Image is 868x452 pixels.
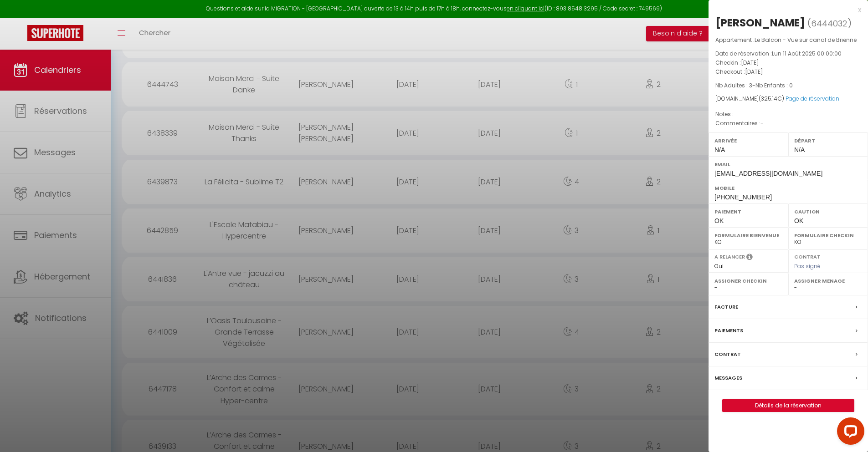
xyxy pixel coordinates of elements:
[715,67,861,76] p: Checkout :
[755,81,793,89] span: Nb Enfants : 0
[734,110,737,118] span: -
[715,15,805,30] div: [PERSON_NAME]
[759,95,784,102] span: ( €)
[715,110,861,119] p: Notes :
[715,95,861,103] div: [DOMAIN_NAME]
[715,119,861,128] p: Commentaires :
[741,59,759,66] span: [DATE]
[761,95,777,102] span: 325.14
[714,170,822,177] span: [EMAIL_ADDRESS][DOMAIN_NAME]
[715,81,752,89] span: Nb Adultes : 3
[715,49,861,58] p: Date de réservation :
[714,373,742,383] label: Messages
[794,207,862,216] label: Caution
[807,17,852,30] span: ( )
[714,253,745,261] label: A relancer
[714,193,772,201] span: [PHONE_NUMBER]
[723,400,854,411] a: Détails de la réservation
[714,326,743,335] label: Paiements
[714,350,741,359] label: Contrat
[714,160,862,169] label: Email
[722,399,854,412] button: Détails de la réservation
[811,18,847,29] span: 6444032
[715,36,861,45] p: Appartement :
[714,217,724,224] span: OK
[714,302,738,312] label: Facture
[709,5,861,15] div: x
[794,217,803,224] span: OK
[772,50,842,57] span: Lun 11 Août 2025 00:00:00
[794,136,862,145] label: Départ
[794,231,862,240] label: Formulaire Checkin
[794,253,821,259] label: Contrat
[794,276,862,285] label: Assigner Menage
[794,146,805,153] span: N/A
[830,414,868,452] iframe: LiveChat chat widget
[714,146,725,153] span: N/A
[786,95,839,102] a: Page de réservation
[714,231,782,240] label: Formulaire Bienvenue
[714,276,782,285] label: Assigner Checkin
[714,136,782,145] label: Arrivée
[760,119,764,127] span: -
[794,262,821,270] span: Pas signé
[714,207,782,216] label: Paiement
[755,36,857,44] span: Le Balcon - Vue sur canal de Brienne
[745,68,763,76] span: [DATE]
[715,81,861,90] p: -
[746,253,753,263] i: Sélectionner OUI si vous souhaiter envoyer les séquences de messages post-checkout
[715,58,861,67] p: Checkin :
[714,183,862,193] label: Mobile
